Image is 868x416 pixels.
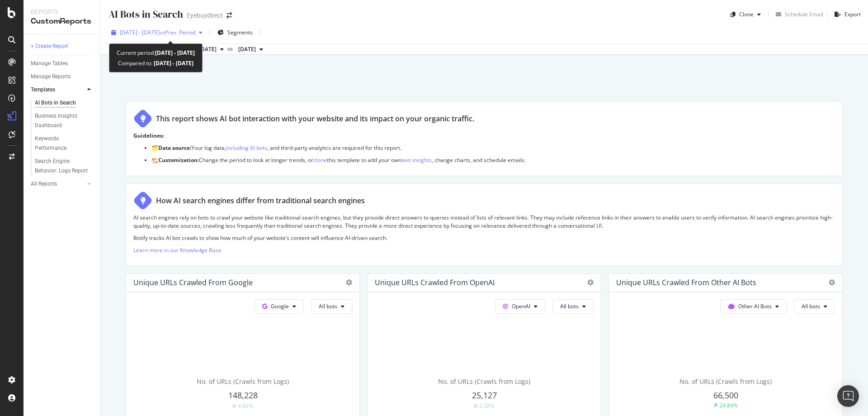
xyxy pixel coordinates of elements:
[156,196,365,206] div: How AI search engines differ from traditional search engines
[35,98,76,108] div: AI Bots in Search
[31,72,71,81] div: Manage Reports
[794,299,835,314] button: All bots
[31,42,68,51] div: + Create Report
[117,48,195,58] div: Current period:
[31,85,85,95] a: Templates
[108,25,206,40] button: [DATE] - [DATE]vsPrev. Period
[375,278,495,287] div: Unique URLs Crawled from OpenAI
[31,72,94,81] a: Manage Reports
[197,377,289,386] span: No. of URLs (Crawls from Logs)
[479,402,495,410] div: 2.58%
[616,278,756,287] div: Unique URLs Crawled from Other AI Bots
[495,299,545,314] button: OpenAI
[31,179,57,189] div: All Reports
[133,132,164,139] strong: Guidelines:
[831,7,861,22] button: Export
[719,402,738,409] div: 24.84%
[228,390,258,401] span: 148,228
[311,299,352,314] button: All bots
[238,402,253,410] div: 4.86%
[474,405,477,407] img: Equal
[739,10,754,18] div: Clone
[214,25,256,40] button: Segments
[31,42,94,51] a: + Create Report
[235,44,267,55] button: [DATE]
[271,302,289,310] span: Google
[438,377,530,386] span: No. of URLs (Crawls from Logs)
[133,234,835,242] p: Botify tracks AI bot crawls to show how much of your website’s content will influence AI-driven s...
[35,111,87,130] div: Business Insights Dashboard
[108,7,183,21] div: AI Bots in Search
[120,29,160,36] span: [DATE] - [DATE]
[151,156,835,164] p: 🏗️ Change the period to look at longer trends, or this template to add your own , change charts, ...
[133,278,253,287] div: Unique URLs Crawled from Google
[401,156,432,164] a: text insights
[187,11,223,20] div: Eyebuydirect
[35,134,85,153] div: Keywords Performance
[560,302,579,310] span: All bots
[35,157,88,176] div: Search Engine Behavior: Logs Report
[195,44,227,55] button: [DATE]
[785,10,823,18] div: Schedule Email
[772,7,823,22] button: Schedule Email
[727,7,764,22] button: Clone
[226,144,267,152] a: including AI bots
[472,390,497,401] span: 25,127
[319,302,337,310] span: All bots
[802,302,820,310] span: All bots
[227,29,253,36] span: Segments
[238,45,256,53] span: 2025 Apr. 27th
[738,302,772,310] span: Other AI Bots
[31,179,85,189] a: All Reports
[156,114,474,124] div: This report shows AI bot interaction with your website and its impact on your organic traffic.
[552,299,594,314] button: All bots
[158,156,199,164] strong: Customization:
[160,29,195,36] span: vs Prev. Period
[35,98,94,108] a: AI Bots in Search
[152,59,193,67] b: [DATE] - [DATE]
[35,111,94,130] a: Business Insights Dashboard
[31,59,94,68] a: Manage Tables
[35,134,94,153] a: Keywords Performance
[31,59,68,68] div: Manage Tables
[720,299,787,314] button: Other AI Bots
[679,377,772,386] span: No. of URLs (Crawls from Logs)
[118,58,193,68] div: Compared to:
[126,183,843,266] div: How AI search engines differ from traditional search enginesAI search engines rely on bots to cra...
[31,16,93,27] div: CustomReports
[837,385,859,407] div: Open Intercom Messenger
[255,299,304,314] button: Google
[151,144,835,152] p: 🗂️ Your log data, , and third-party analytics are required for this report.
[126,101,843,176] div: This report shows AI bot interaction with your website and its impact on your organic traffic.Gui...
[512,302,530,310] span: OpenAI
[199,45,217,53] span: 2025 May. 25th
[35,157,94,176] a: Search Engine Behavior: Logs Report
[232,405,236,407] img: Equal
[227,45,235,53] span: vs
[133,246,222,254] a: Learn more in our Knowledge Base
[226,12,232,19] div: arrow-right-arrow-left
[155,49,195,57] b: [DATE] - [DATE]
[31,7,93,16] div: Reports
[844,10,861,18] div: Export
[133,214,835,229] p: AI search engines rely on bots to crawl your website like traditional search engines, but they pr...
[713,390,738,401] span: 66,500
[158,144,191,152] strong: Data source:
[313,156,327,164] a: clone
[31,85,55,95] div: Templates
